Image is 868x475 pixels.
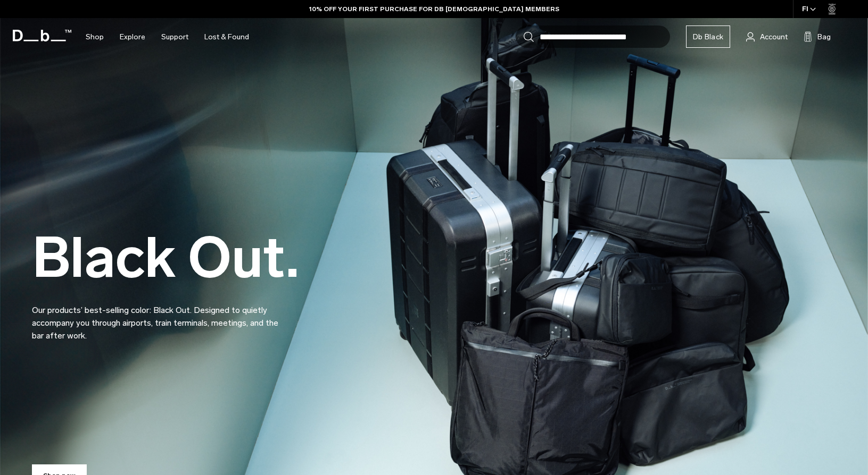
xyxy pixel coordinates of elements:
[804,30,831,43] button: Bag
[746,30,788,43] a: Account
[760,31,788,43] span: Account
[686,26,730,48] a: Db Black
[817,31,831,43] span: Bag
[204,18,249,56] a: Lost & Found
[86,18,104,56] a: Shop
[120,18,145,56] a: Explore
[32,230,299,286] h2: Black Out.
[309,4,559,14] a: 10% OFF YOUR FIRST PURCHASE FOR DB [DEMOGRAPHIC_DATA] MEMBERS
[161,18,188,56] a: Support
[32,291,287,342] p: Our products’ best-selling color: Black Out. Designed to quietly accompany you through airports, ...
[78,18,257,56] nav: Main Navigation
